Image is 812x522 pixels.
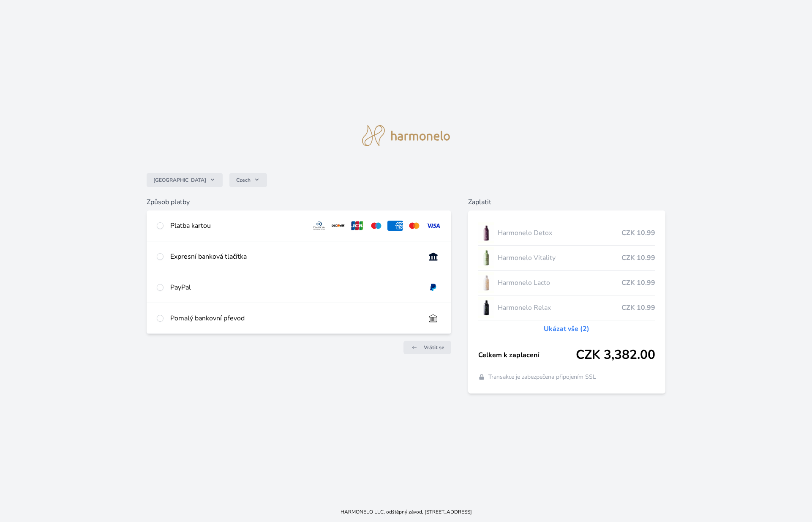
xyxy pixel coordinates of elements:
h6: Zaplatit [468,197,665,207]
img: onlineBanking_CZ.svg [425,251,441,262]
button: [GEOGRAPHIC_DATA] [147,173,223,187]
img: CLEAN_VITALITY_se_stinem_x-lo.jpg [478,247,494,268]
img: mc.svg [406,221,422,231]
img: maestro.svg [368,221,384,231]
div: Pomalý bankovní převod [170,313,419,323]
span: Vrátit se [424,344,444,351]
span: CZK 10.99 [621,228,655,238]
div: Platba kartou [170,221,305,231]
span: Harmonelo Detox [498,228,621,238]
span: [GEOGRAPHIC_DATA] [153,177,206,183]
img: logo.svg [362,125,450,146]
span: CZK 10.99 [621,303,655,313]
a: Ukázat vše (2) [544,324,589,334]
img: CLEAN_RELAX_se_stinem_x-lo.jpg [478,297,494,318]
span: Transakce je zabezpečena připojením SSL [488,373,596,381]
img: visa.svg [425,221,441,231]
img: discover.svg [330,221,346,231]
img: paypal.svg [425,282,441,292]
span: Czech [236,177,251,183]
span: CZK 10.99 [621,253,655,263]
span: CZK 3,382.00 [576,347,655,363]
img: diners.svg [311,221,327,231]
div: PayPal [170,282,419,292]
button: Czech [229,173,267,187]
span: Harmonelo Lacto [498,278,621,288]
img: bankTransfer_IBAN.svg [425,313,441,323]
span: CZK 10.99 [621,278,655,288]
a: Vrátit se [403,341,451,354]
img: jcb.svg [349,221,365,231]
img: DETOX_se_stinem_x-lo.jpg [478,222,494,243]
span: Harmonelo Relax [498,303,621,313]
h6: Způsob platby [147,197,451,207]
div: Expresní banková tlačítka [170,251,419,262]
img: amex.svg [387,221,403,231]
span: Celkem k zaplacení [478,350,576,360]
img: CLEAN_LACTO_se_stinem_x-hi-lo.jpg [478,272,494,293]
span: Harmonelo Vitality [498,253,621,263]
